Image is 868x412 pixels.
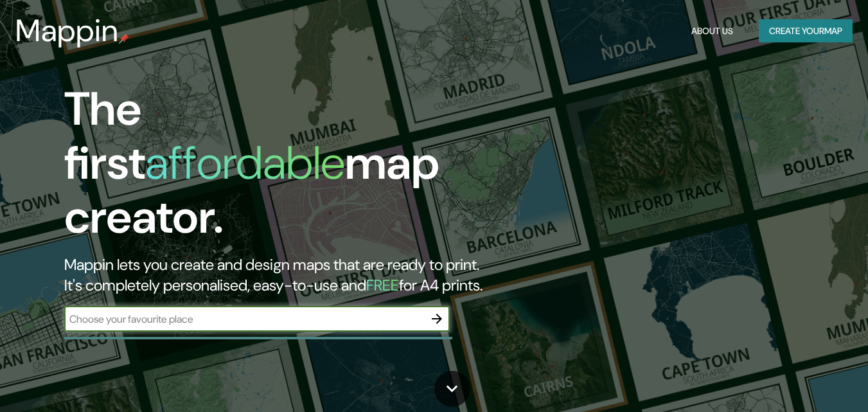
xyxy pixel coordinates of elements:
[366,275,399,295] h5: FREE
[119,33,129,44] img: mappin-pin
[145,133,345,193] h1: affordable
[64,255,499,296] h2: Mappin lets you create and design maps that are ready to print. It's completely personalised, eas...
[759,19,853,43] button: Create yourmap
[15,13,119,49] h3: Mappin
[64,312,424,327] input: Choose your favourite place
[686,19,738,43] button: About Us
[64,82,499,255] h1: The first map creator.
